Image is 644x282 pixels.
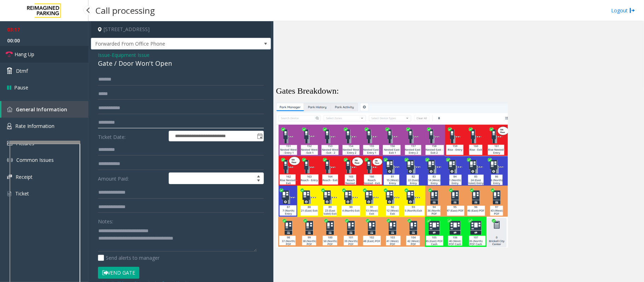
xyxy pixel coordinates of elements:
h3: Call processing [92,2,158,19]
span: General Information [16,106,67,113]
span: - [110,52,150,58]
img: 'icon' [7,107,12,112]
h4: [STREET_ADDRESS] [91,21,271,38]
button: Vend Gate [98,267,139,279]
img: 'icon' [7,157,13,163]
a: Logout [611,7,635,14]
img: 59f162bd64404381b33333376346a36f.jpg [276,102,508,248]
a: General Information [1,101,88,118]
span: Equipment Issue [112,51,150,59]
span: Dtmf [16,67,28,75]
img: 'icon' [7,141,12,146]
img: 'icon' [7,123,12,129]
span: Increase value [254,173,263,178]
span: Hang Up [14,51,34,58]
label: Send alerts to manager [98,254,159,262]
div: Gate / Door Won't Open [98,59,264,68]
span: Pictures [16,140,34,147]
img: 'icon' [7,190,12,197]
span: Toggle popup [256,131,263,141]
span: Issue [98,51,110,59]
label: Notes: [98,215,113,225]
label: Amount Paid: [96,172,167,184]
img: 'icon' [7,175,12,179]
span: Gates Breakdown: [276,86,339,95]
span: Pause [14,84,28,91]
img: logout [630,7,635,14]
span: Rate Information [15,123,54,129]
span: Forwarded From Office Phone [91,38,235,49]
span: Decrease value [254,178,263,184]
label: Ticket Date: [96,131,167,141]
